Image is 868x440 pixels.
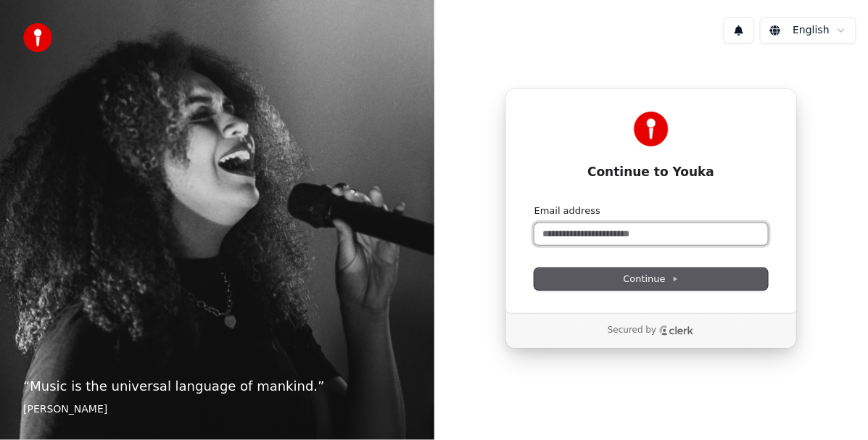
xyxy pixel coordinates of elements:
[634,112,669,146] img: Youka
[534,268,768,290] button: Continue
[23,402,411,417] footer: [PERSON_NAME]
[534,204,600,217] label: Email address
[534,164,768,181] h1: Continue to Youka
[23,23,52,52] img: youka
[23,376,411,397] p: “ Music is the universal language of mankind. ”
[608,325,656,336] p: Secured by
[659,325,694,336] a: Clerk logo
[624,273,679,286] span: Continue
